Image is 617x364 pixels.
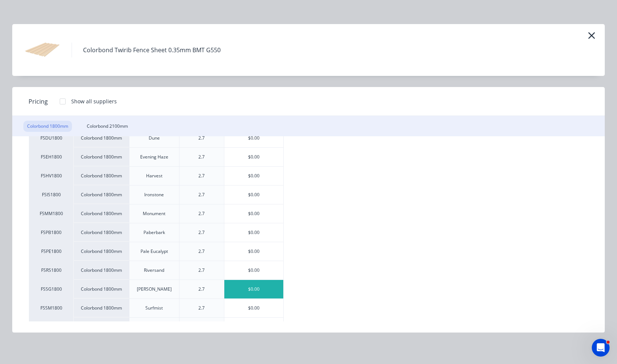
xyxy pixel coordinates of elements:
div: Colorbond 1800mm [73,242,129,261]
div: $0.00 [224,167,283,185]
div: FSHV1800 [29,166,73,185]
div: Colorbond 1800mm [73,166,129,185]
div: Colorbond 2100mm [83,121,132,132]
span: Pricing [29,97,48,106]
div: Colorbond 1800mm [73,204,129,223]
div: Colorbond 1800mm [73,298,129,317]
div: FSMM1800 [29,204,73,223]
div: $0.00 [224,242,283,261]
div: $0.00 [224,261,283,280]
div: $0.00 [224,148,283,166]
div: Paberbark [143,229,165,236]
div: Harvest [146,173,162,179]
div: Pale Eucalypt [141,248,168,255]
div: Colorbond 1800mm [73,185,129,204]
div: 2.7 [198,135,205,141]
div: $0.00 [224,223,283,242]
div: Colorbond 1800mm [73,128,129,147]
div: FSSG1800 [29,280,73,298]
img: Colorbond Twirib Fence Sheet 0.35mm BMT G550 [23,31,60,69]
div: Monument [143,210,165,217]
div: Ironstone [144,191,164,198]
div: FSWG1800 [29,317,73,336]
div: 2.7 [198,305,205,311]
div: FSSM1800 [29,298,73,317]
div: Riversand [144,267,164,274]
div: $0.00 [224,186,283,204]
div: FSDU1800 [29,128,73,147]
div: Evening Haze [140,154,168,160]
div: 2.7 [198,286,205,293]
div: Colorbond 1800mm [73,147,129,166]
div: FSIS1800 [29,185,73,204]
div: Colorbond 1800mm [73,261,129,280]
div: 2.7 [198,267,205,274]
div: Colorbond 1800mm [73,223,129,242]
div: 2.7 [198,154,205,160]
div: Colorbond Twirib Fence Sheet 0.35mm BMT G550 [83,46,221,54]
div: FSEH1800 [29,147,73,166]
div: FSPE1800 [29,242,73,261]
div: 2.7 [198,173,205,179]
div: Surfmist [145,305,163,311]
div: FSRS1800 [29,261,73,280]
iframe: Intercom live chat [592,339,610,357]
div: 2.7 [198,248,205,255]
div: [PERSON_NAME] [137,286,172,293]
div: $0.00 [224,204,283,223]
div: $0.00 [224,129,283,147]
div: $0.00 [224,299,283,317]
div: Colorbond 1800mm [73,280,129,298]
div: 2.7 [198,210,205,217]
div: Colorbond 1800mm [73,317,129,336]
div: Show all suppliers [71,97,117,105]
div: $0.00 [224,318,283,336]
div: Dune [149,135,160,141]
div: 2.7 [198,191,205,198]
div: FSPB1800 [29,223,73,242]
div: Colorbond 1800mm [23,121,72,132]
div: $0.00 [224,280,283,298]
div: 2.7 [198,229,205,236]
